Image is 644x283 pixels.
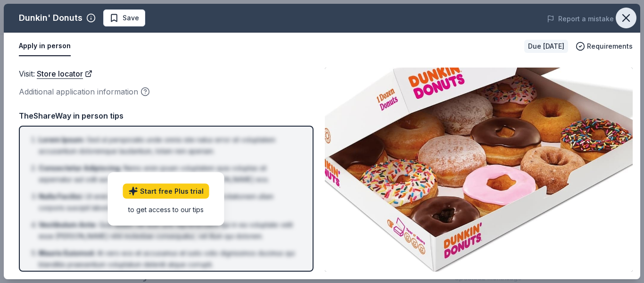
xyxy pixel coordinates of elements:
a: Store locator [37,68,92,80]
li: At vero eos et accusamus et iusto odio dignissimos ducimus qui blanditiis praesentium voluptatum ... [39,248,299,270]
button: Apply in person [19,36,71,56]
div: Due [DATE] [524,40,568,53]
img: Image for Dunkin' Donuts [325,68,633,272]
button: Report a mistake [547,13,614,25]
span: Nulla Facilisi : [39,192,83,200]
div: Additional application information [19,86,314,98]
span: Consectetur Adipiscing : [39,164,122,172]
div: to get access to our tips [123,204,209,214]
div: TheShareWay in person tips [19,110,314,122]
span: Vestibulum Ante : [39,221,97,229]
span: Lorem Ipsum : [39,136,85,144]
div: Dunkin' Donuts [19,10,83,26]
li: Nemo enim ipsam voluptatem quia voluptas sit aspernatur aut odit aut fugit, sed quia consequuntur... [39,163,299,185]
button: Save [103,9,145,26]
span: Mauris Euismod : [39,249,95,257]
li: Quis autem vel eum iure reprehenderit qui in ea voluptate velit esse [PERSON_NAME] nihil molestia... [39,219,299,242]
span: Requirements [587,41,633,52]
div: Visit : [19,68,314,80]
span: Save [123,12,139,24]
li: Sed ut perspiciatis unde omnis iste natus error sit voluptatem accusantium doloremque laudantium,... [39,134,299,157]
a: Start free Plus trial [123,183,209,198]
li: Ut enim ad minima veniam, quis nostrum exercitationem ullam corporis suscipit laboriosam, nisi ut... [39,191,299,214]
button: Requirements [576,41,633,52]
